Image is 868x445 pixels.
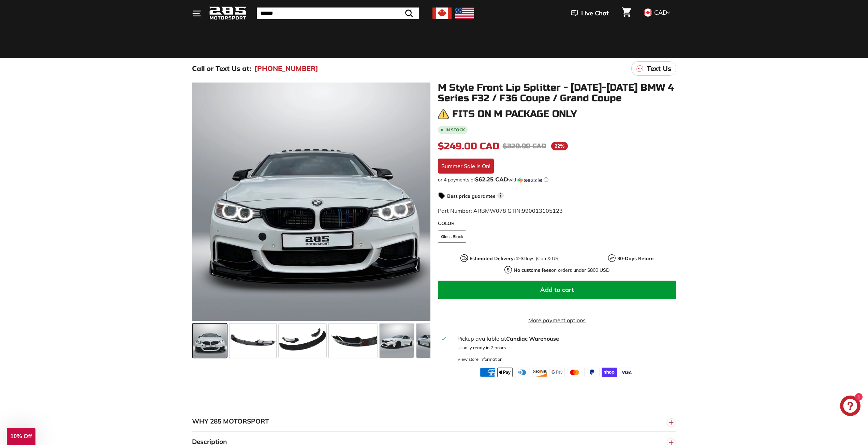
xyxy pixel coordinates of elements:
[584,368,600,377] img: paypal
[438,207,563,214] span: Part Number: ARBMW078 GTIN:
[254,63,318,74] a: [PHONE_NUMBER]
[838,396,863,418] inbox-online-store-chat: Shopify online store chat
[438,281,676,299] button: Add to cart
[618,2,635,25] a: Cart
[192,411,676,432] button: WHY 285 MOTORSPORT
[475,176,508,183] span: $62.25 CAD
[438,109,449,120] img: warning.png
[540,286,574,294] span: Add to cart
[470,255,560,262] p: Days (Can & US)
[438,83,676,104] h1: M Style Front Lip Splitter - [DATE]-[DATE] BMW 4 Series F32 / F36 Coupe / Grand Coupe
[631,61,676,76] a: Text Us
[438,176,676,183] div: or 4 payments of$62.25 CADwithSezzle Click to learn more about Sezzle
[452,109,577,119] h3: Fits on M Package Only
[581,9,609,18] span: Live Chat
[457,335,672,343] div: Pickup available at
[438,140,499,152] span: $249.00 CAD
[506,335,559,342] strong: Candiac Warehouse
[438,176,676,183] div: or 4 payments of with
[503,142,546,150] span: $320.00 CAD
[470,255,524,262] strong: Estimated Delivery: 2-3
[515,368,530,377] img: diners_club
[551,142,568,150] span: 22%
[438,316,676,324] a: More payment options
[654,9,667,16] span: CAD
[445,128,465,132] b: In stock
[497,192,504,199] span: i
[480,368,495,377] img: american_express
[647,63,671,74] p: Text Us
[617,255,653,262] strong: 30-Days Return
[257,8,419,19] input: Search
[209,5,247,21] img: Logo_285_Motorsport_areodynamics_components
[457,356,503,362] div: View store information
[497,368,513,377] img: apple_pay
[438,220,676,227] label: COLOR
[562,5,618,22] button: Live Chat
[514,267,551,273] strong: No customs fees
[602,368,617,377] img: shopify_pay
[457,344,672,351] p: Usually ready in 2 hours
[549,368,565,377] img: google_pay
[532,368,547,377] img: discover
[522,207,563,214] span: 990013105123
[447,193,496,199] strong: Best price guarantee
[518,177,542,183] img: Sezzle
[7,428,35,445] div: 10% Off
[192,63,251,74] p: Call or Text Us at:
[619,368,634,377] img: visa
[438,159,494,174] div: Summer Sale is On!
[567,368,582,377] img: master
[514,267,609,274] p: on orders under $800 USD
[10,433,32,440] span: 10% Off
